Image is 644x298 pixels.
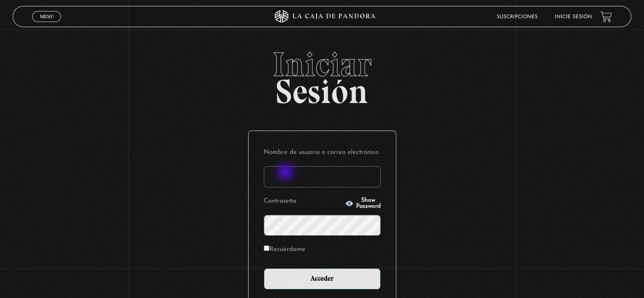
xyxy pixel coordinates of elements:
span: Menu [40,14,54,19]
span: Iniciar [13,47,631,81]
label: Contraseña [264,195,343,208]
span: Show Password [356,198,381,209]
button: Show Password [345,198,381,209]
a: View your shopping cart [600,11,612,22]
a: Suscripciones [497,14,538,19]
label: Recuérdame [264,243,305,256]
h2: Sesión [13,47,631,102]
input: Recuérdame [264,245,269,251]
input: Acceder [264,268,381,290]
a: Inicie sesión [555,14,592,19]
span: Cerrar [37,21,57,27]
label: Nombre de usuario o correo electrónico [264,146,381,159]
